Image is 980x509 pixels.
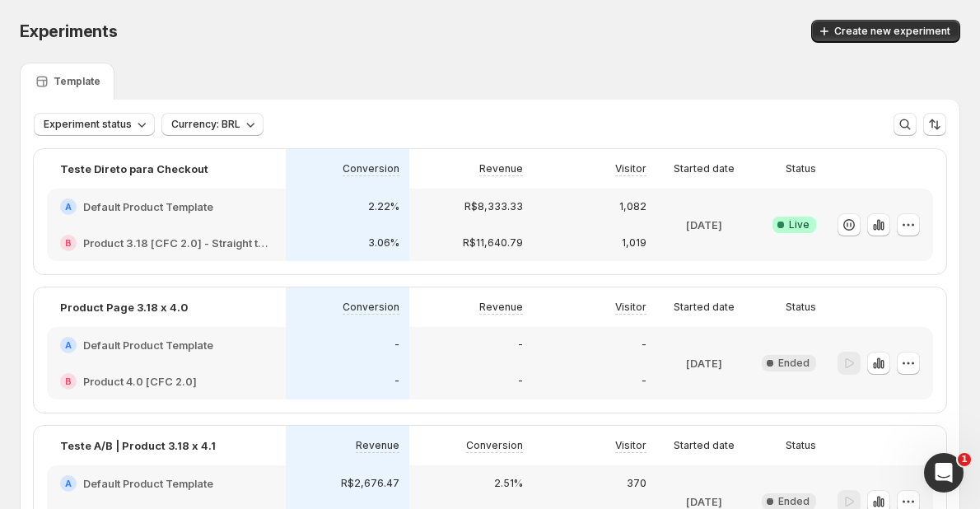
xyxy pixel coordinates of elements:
p: 2.51% [494,477,523,490]
h2: Default Product Template [83,475,213,492]
p: R$11,640.79 [463,236,523,250]
span: 1 [958,453,971,466]
p: Visitor [615,162,646,175]
p: [DATE] [686,217,722,233]
p: R$2,676.47 [341,477,399,490]
p: 370 [627,477,646,490]
p: R$8,333.33 [464,200,523,213]
button: Experiment status [34,113,155,136]
button: Currency: BRL [161,113,264,136]
p: Status [786,162,816,175]
p: Visitor [615,301,646,314]
p: Started date [674,301,735,314]
p: Product Page 3.18 x 4.0 [60,299,188,315]
h2: Default Product Template [83,198,213,215]
p: Started date [674,439,735,452]
p: 2.22% [368,200,399,213]
span: Experiment status [44,118,132,131]
span: Experiments [20,21,118,41]
button: Create new experiment [811,20,960,43]
p: Template [54,75,100,88]
p: Conversion [466,439,523,452]
p: - [642,375,646,388]
p: 1,082 [619,200,646,213]
span: Ended [778,357,810,370]
p: - [394,339,399,352]
span: Ended [778,495,810,508]
h2: B [65,376,72,386]
button: Sort the results [923,113,946,136]
h2: B [65,238,72,248]
h2: A [65,340,72,350]
p: Teste A/B | Product 3.18 x 4.1 [60,437,216,454]
h2: A [65,202,72,212]
p: - [642,339,646,352]
p: Status [786,439,816,452]
h2: Product 4.0 [CFC 2.0] [83,373,197,390]
p: - [518,375,523,388]
p: 1,019 [622,236,646,250]
p: Conversion [343,162,399,175]
p: Started date [674,162,735,175]
p: Revenue [479,301,523,314]
p: Visitor [615,439,646,452]
p: [DATE] [686,355,722,371]
h2: A [65,479,72,488]
h2: Default Product Template [83,337,213,353]
span: Live [789,218,810,231]
p: Teste Direto para Checkout [60,161,208,177]
p: Revenue [356,439,399,452]
p: - [518,339,523,352]
p: 3.06% [368,236,399,250]
p: - [394,375,399,388]
p: Revenue [479,162,523,175]
p: Status [786,301,816,314]
p: Conversion [343,301,399,314]
span: Create new experiment [834,25,950,38]
h2: Product 3.18 [CFC 2.0] - Straight to Checkout [83,235,273,251]
span: Currency: BRL [171,118,240,131]
iframe: Intercom live chat [924,453,964,493]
